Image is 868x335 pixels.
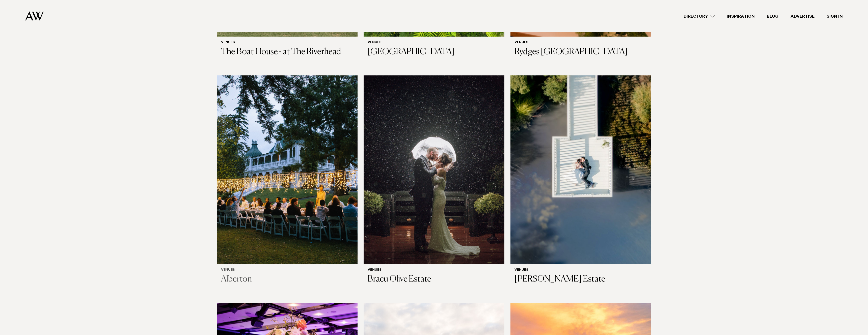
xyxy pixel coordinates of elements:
a: Auckland Weddings Venues | Abel Estate Venues [PERSON_NAME] Estate [510,75,651,289]
h3: The Boat House - at The Riverhead [221,47,354,57]
h3: Rydges [GEOGRAPHIC_DATA] [514,47,647,57]
img: Auckland Weddings Venues | Abel Estate [510,75,651,264]
img: Fairy lights wedding reception [217,75,358,264]
a: Advertise [784,13,821,20]
h6: Venues [514,41,647,45]
a: rainy wedding at bracu estate Venues Bracu Olive Estate [364,75,504,289]
h3: Alberton [221,274,354,285]
h3: [GEOGRAPHIC_DATA] [368,47,500,57]
h6: Venues [368,268,500,272]
a: Directory [677,13,721,20]
h6: Venues [514,268,647,272]
h6: Venues [368,41,500,45]
h3: Bracu Olive Estate [368,274,500,285]
a: Blog [761,13,784,20]
a: Fairy lights wedding reception Venues Alberton [217,75,358,289]
h6: Venues [221,268,354,272]
h6: Venues [221,41,354,45]
a: Inspiration [721,13,761,20]
a: Sign In [821,13,849,20]
img: rainy wedding at bracu estate [364,75,504,264]
h3: [PERSON_NAME] Estate [514,274,647,285]
img: Auckland Weddings Logo [25,11,44,21]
